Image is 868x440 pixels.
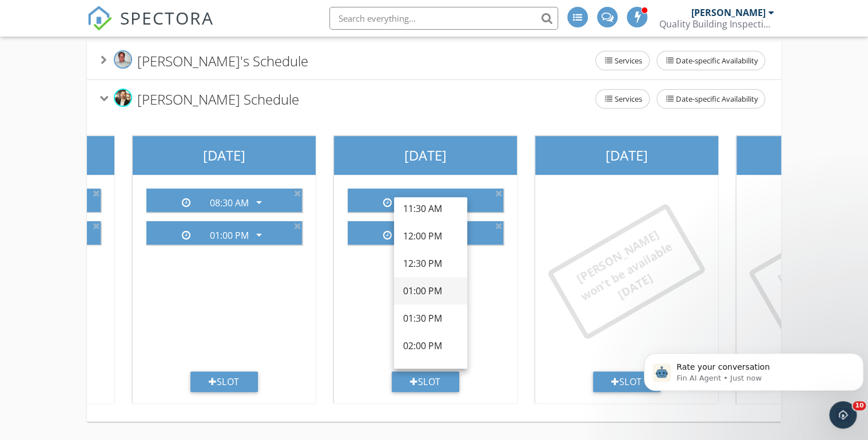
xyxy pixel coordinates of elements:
[639,329,868,409] iframe: Intercom notifications message
[596,90,649,108] span: Services
[596,51,649,70] span: Services
[657,51,765,70] span: Date-specific Availability
[403,284,458,298] div: 01:00 PM
[403,202,458,215] div: 11:30 AM
[566,221,688,322] div: [PERSON_NAME] won't be available [DATE]
[403,339,458,353] div: 02:00 PM
[87,15,214,39] a: SPECTORA
[329,7,558,30] input: Search everything...
[403,229,458,243] div: 12:00 PM
[252,195,266,209] i: arrow_drop_down
[190,371,258,392] div: Slot
[403,257,458,270] div: 12:30 PM
[453,195,467,209] i: arrow_drop_down
[829,401,857,429] iframe: Intercom live chat
[210,230,249,241] div: 01:00 PM
[403,366,458,380] div: 02:30 PM
[120,6,214,30] span: SPECTORA
[114,89,132,107] img: img_6551.jpg
[659,18,774,30] div: Quality Building Inspections
[535,136,718,175] div: [DATE]
[691,7,765,18] div: [PERSON_NAME]
[252,228,266,242] i: arrow_drop_down
[403,311,458,325] div: 01:30 PM
[853,401,866,410] span: 10
[114,50,132,69] img: head_shot.jpg
[133,136,316,175] div: [DATE]
[334,136,517,175] div: [DATE]
[87,6,112,31] img: The Best Home Inspection Software - Spectora
[392,371,459,392] div: Slot
[137,89,299,108] span: [PERSON_NAME] Schedule
[210,198,249,208] div: 08:30 AM
[137,51,308,70] span: [PERSON_NAME]'s Schedule
[657,90,765,108] span: Date-specific Availability
[593,371,660,392] div: Slot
